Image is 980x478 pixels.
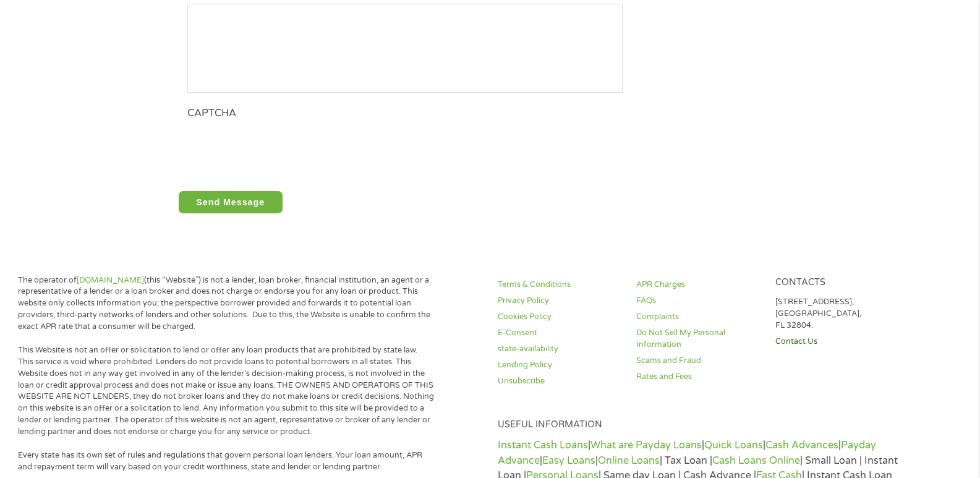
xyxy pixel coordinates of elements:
[18,275,435,333] p: The operator of (this “Website”) is not a lender, loan broker, financial institution, an agent or...
[187,107,236,120] label: CAPTCHA
[636,295,760,307] a: FAQs
[498,359,621,371] a: Lending Policy
[498,343,621,355] a: state-availability
[498,279,621,291] a: Terms & Conditions
[498,311,621,323] a: Cookies Policy
[498,327,621,339] a: E-Consent
[775,296,899,331] p: [STREET_ADDRESS], [GEOGRAPHIC_DATA], FL 32804.
[498,375,621,387] a: Unsubscribe
[598,455,660,467] a: Online Loans
[765,439,838,451] a: Cash Advances
[187,126,374,173] iframe: reCAPTCHA
[498,295,621,307] a: Privacy Policy
[498,439,588,451] a: Instant Cash Loans
[18,450,435,473] p: Every state has its own set of rules and regulations that govern personal loan lenders. Your loan...
[636,371,760,383] a: Rates and Fees
[775,336,899,348] a: Contact Us
[542,455,595,467] a: Easy Loans
[498,439,876,466] a: Payday Advance
[636,279,760,291] a: APR Charges
[636,311,760,323] a: Complaints
[636,327,760,351] a: Do Not Sell My Personal Information
[179,191,283,213] input: Send Message
[704,439,763,451] a: Quick Loans
[636,355,760,367] a: Scams and Fraud
[498,419,899,431] h4: Useful Information
[775,277,899,289] h4: Contacts
[590,439,702,451] a: What are Payday Loans
[712,455,800,467] a: Cash Loans Online
[18,344,435,438] p: This Website is not an offer or solicitation to lend or offer any loan products that are prohibit...
[77,275,144,285] a: [DOMAIN_NAME]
